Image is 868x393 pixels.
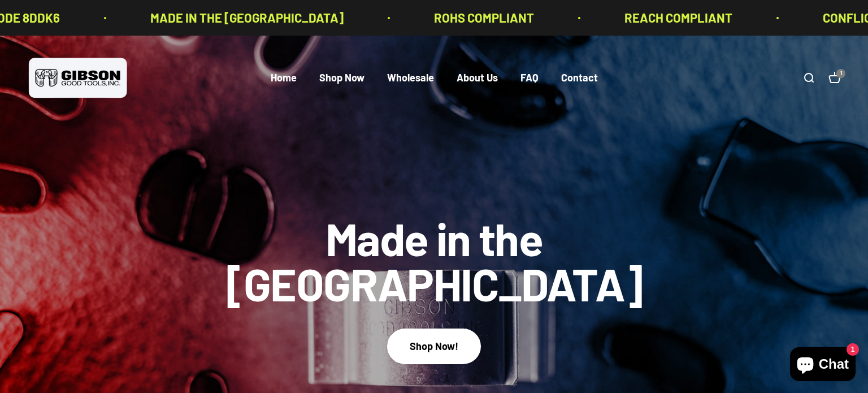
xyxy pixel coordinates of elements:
[617,8,725,28] p: REACH COMPLIANT
[319,72,364,84] a: Shop Now
[520,72,539,84] a: FAQ
[410,338,458,355] div: Shop Now!
[143,8,336,28] p: MADE IN THE [GEOGRAPHIC_DATA]
[457,72,498,84] a: About Us
[271,72,297,84] a: Home
[214,256,654,310] split-lines: Made in the [GEOGRAPHIC_DATA]
[561,72,598,84] a: Contact
[427,8,527,28] p: ROHS COMPLIANT
[787,347,859,384] inbox-online-store-chat: Shopify online store chat
[387,329,481,364] button: Shop Now!
[387,72,434,84] a: Wholesale
[836,69,845,78] cart-count: 1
